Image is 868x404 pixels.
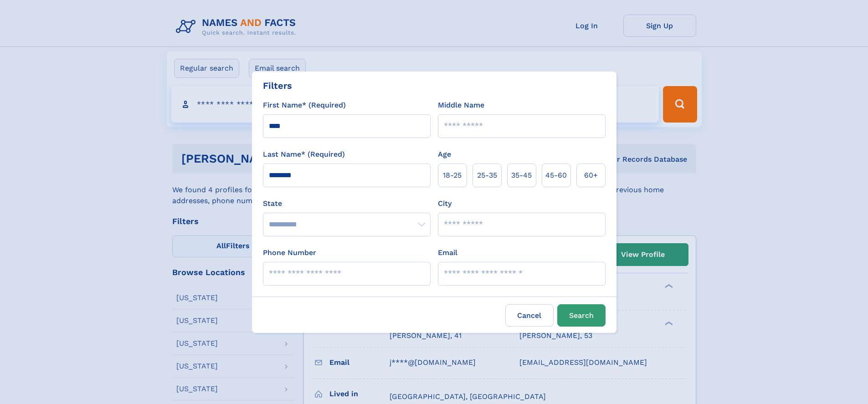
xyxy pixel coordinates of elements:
[557,304,606,327] button: Search
[263,100,346,111] label: First Name* (Required)
[263,247,316,258] label: Phone Number
[505,304,554,327] label: Cancel
[511,170,532,181] span: 35‑45
[438,247,457,258] label: Email
[443,170,462,181] span: 18‑25
[545,170,567,181] span: 45‑60
[438,149,451,160] label: Age
[438,198,452,209] label: City
[477,170,497,181] span: 25‑35
[263,79,292,92] div: Filters
[584,170,598,181] span: 60+
[263,149,345,160] label: Last Name* (Required)
[438,100,484,111] label: Middle Name
[263,198,431,209] label: State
